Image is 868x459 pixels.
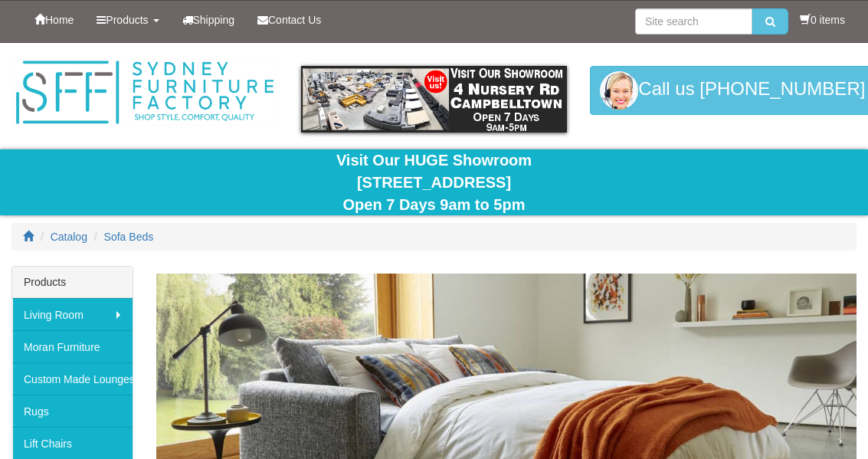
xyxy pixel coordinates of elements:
[268,14,321,26] span: Contact Us
[106,14,148,26] span: Products
[12,298,133,330] a: Living Room
[12,267,133,298] div: Products
[23,1,85,39] a: Home
[301,66,568,133] img: showroom.gif
[12,395,133,427] a: Rugs
[246,1,332,39] a: Contact Us
[45,14,74,26] span: Home
[104,231,154,243] a: Sofa Beds
[12,330,133,362] a: Moran Furniture
[12,362,133,395] a: Custom Made Lounges
[193,14,235,26] span: Shipping
[11,149,857,215] div: Visit Our HUGE Showroom [STREET_ADDRESS] Open 7 Days 9am to 5pm
[800,12,845,28] li: 0 items
[171,1,247,39] a: Shipping
[635,8,752,34] input: Site search
[11,58,278,127] img: Sydney Furniture Factory
[85,1,170,39] a: Products
[12,427,133,459] a: Lift Chairs
[51,231,87,243] a: Catalog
